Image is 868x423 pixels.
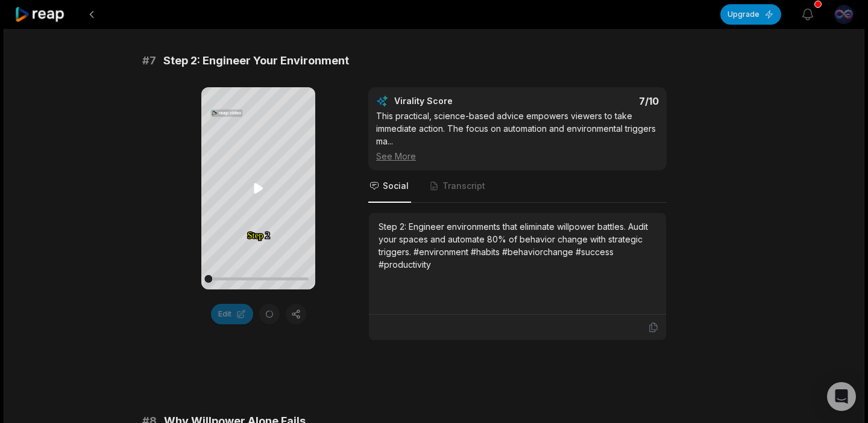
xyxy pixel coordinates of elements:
[720,4,781,25] button: Upgrade
[368,170,667,203] nav: Tabs
[383,180,409,192] span: Social
[530,95,659,107] div: 7 /10
[142,52,156,69] span: # 7
[394,95,524,107] div: Virality Score
[376,110,659,162] div: This practical, science-based advice empowers viewers to take immediate action. The focus on auto...
[827,382,856,411] div: Open Intercom Messenger
[379,220,656,271] div: Step 2: Engineer environments that eliminate willpower battles. Audit your spaces and automate 80...
[211,304,253,324] button: Edit
[376,150,659,162] div: See More
[163,52,349,69] span: Step 2: Engineer Your Environment
[442,180,485,192] span: Transcript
